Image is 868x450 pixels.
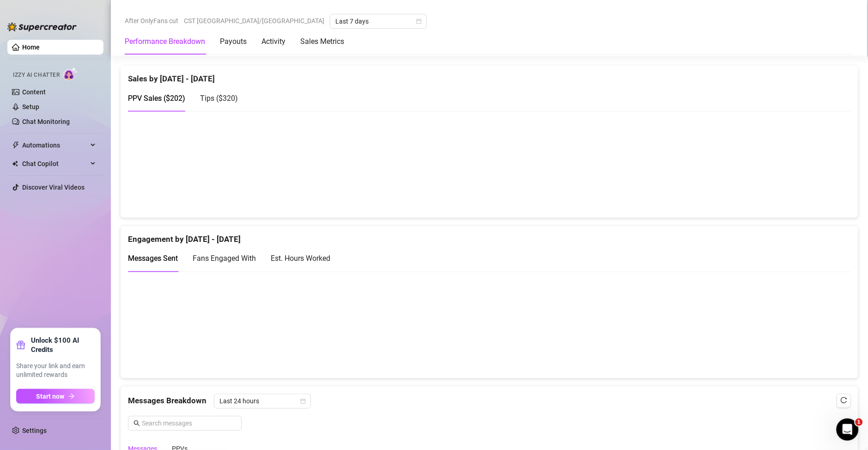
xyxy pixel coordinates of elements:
[22,118,70,125] a: Chat Monitoring
[12,160,18,167] img: Chat Copilot
[22,184,85,191] a: Discover Viral Videos
[856,419,863,426] span: 1
[416,18,422,24] span: calendar
[128,254,178,263] span: Messages Sent
[300,36,344,47] div: Sales Metrics
[22,138,88,153] span: Automations
[22,156,88,171] span: Chat Copilot
[200,94,238,103] span: Tips ( $320 )
[193,254,256,263] span: Fans Engaged With
[31,336,95,354] strong: Unlock $100 AI Credits
[22,103,39,111] a: Setup
[7,22,77,31] img: logo-BBDzfeDw.svg
[68,393,75,400] span: arrow-right
[125,14,178,28] span: After OnlyFans cut
[335,14,421,28] span: Last 7 days
[16,389,95,404] button: Start nowarrow-right
[134,420,140,427] span: search
[261,36,285,47] div: Activity
[22,88,46,96] a: Content
[220,36,247,47] div: Payouts
[13,71,60,80] span: Izzy AI Chatter
[128,94,185,103] span: PPV Sales ( $202 )
[125,36,205,47] div: Performance Breakdown
[36,393,65,400] span: Start now
[128,394,851,409] div: Messages Breakdown
[837,419,859,441] iframe: Intercom live chat
[16,340,25,350] span: gift
[22,43,40,51] a: Home
[128,66,851,86] div: Sales by [DATE] - [DATE]
[841,397,847,404] span: reload
[128,226,851,246] div: Engagement by [DATE] - [DATE]
[300,399,306,404] span: calendar
[22,427,47,434] a: Settings
[184,14,324,28] span: CST [GEOGRAPHIC_DATA]/[GEOGRAPHIC_DATA]
[142,419,236,429] input: Search messages
[63,67,78,80] img: AI Chatter
[219,395,305,408] span: Last 24 hours
[12,142,19,149] span: thunderbolt
[271,253,330,265] div: Est. Hours Worked
[16,362,95,380] span: Share your link and earn unlimited rewards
